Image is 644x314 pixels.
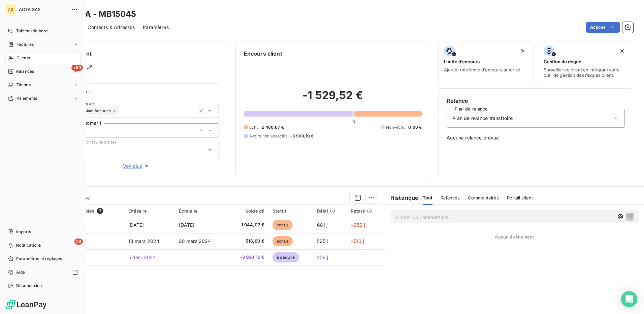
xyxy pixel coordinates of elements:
span: +99 [71,65,83,71]
span: Tout [423,195,433,200]
a: Paiements [5,93,80,104]
span: Portail client [507,195,533,200]
span: Tâches [17,82,31,88]
span: Relances [441,195,460,200]
span: échue [272,236,293,246]
div: Pièces comptables [53,208,120,214]
span: 1 944,07 € [231,222,264,228]
div: Retard [351,208,381,214]
div: Émise le [128,208,171,214]
h6: Encours client [244,50,282,58]
span: Relances [16,68,34,74]
span: Limite d’encours [444,59,480,64]
button: Gestion du risqueSurveiller ce client en intégrant votre outil de gestion des risques client. [538,41,633,84]
span: Ajouter une limite d’encours autorisé [444,67,520,72]
a: Imports [5,226,80,237]
span: -3 990,19 € [290,133,314,139]
span: Surveiller ce client en intégrant votre outil de gestion des risques client. [544,67,627,78]
a: +99Relances [5,66,80,77]
span: 525 j [317,238,328,244]
span: 0 [352,119,355,124]
a: Tâches [5,80,80,90]
span: Imports [16,229,31,235]
span: Gestion du risque [544,59,581,64]
a: Clients [5,53,80,63]
span: 258 j [317,254,328,260]
div: Solde dû [231,208,264,214]
span: Tableau de bord [16,28,47,34]
span: Avoirs non associés [249,133,288,139]
a: Factures [5,39,80,50]
h2: -1 529,52 € [244,89,422,109]
span: 2 460,67 € [261,124,284,130]
span: Clients [17,55,30,61]
span: Aucun évènement [495,234,534,240]
div: Délai [317,208,343,214]
button: Actions [586,22,620,33]
div: Statut [272,208,309,214]
span: Contacts & Adresses [88,24,135,31]
span: 3 [97,208,103,214]
span: -3 990,19 € [231,254,264,261]
span: +650 j [351,222,365,228]
span: à déduire [272,252,299,262]
div: AS [5,4,16,15]
span: [DATE] [179,222,195,228]
span: 0,00 € [408,124,422,130]
button: Limite d’encoursAjouter une limite d’encours autorisé [438,41,534,84]
span: Échu [249,124,259,130]
button: Voir plus [54,162,219,170]
h6: Informations client [41,50,219,58]
span: 516,60 € [231,238,264,245]
div: Échue le [179,208,223,214]
a: Aide [5,267,80,278]
span: +510 j [351,238,364,244]
h6: Relance [447,97,625,105]
span: Factures [17,41,34,48]
span: 5 déc. 2024 [128,254,156,260]
span: échue [272,220,293,230]
span: 681 j [317,222,328,228]
span: Déconnexion [16,283,42,289]
span: Propriétés Client [54,89,219,98]
span: Notifications [16,242,41,248]
h3: SODIRA - MB15045 [59,8,136,20]
span: ACTA SAS [19,7,67,12]
input: Ajouter une valeur [119,108,124,114]
span: Voir plus [123,163,150,169]
img: Logo LeanPay [5,299,47,310]
div: Open Intercom Messenger [621,291,637,307]
span: Plan de relance transitoire [452,115,513,122]
span: 26 [74,239,83,245]
span: Aucune relance prévue [447,134,625,141]
span: Paiements [17,95,37,101]
span: Aide [16,269,25,275]
span: Paramètres [143,24,169,31]
span: 28 mars 2024 [179,238,211,244]
a: Tableau de bord [5,26,80,36]
h6: Historique [385,194,419,202]
a: Paramètres et réglages [5,253,80,264]
span: [DATE] [128,222,144,228]
span: 13 mars 2024 [128,238,160,244]
span: Non-échu [386,124,406,130]
span: Commentaires [468,195,499,200]
span: Automotive Manufacturers [62,109,111,113]
span: Paramètres et réglages [16,256,62,262]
